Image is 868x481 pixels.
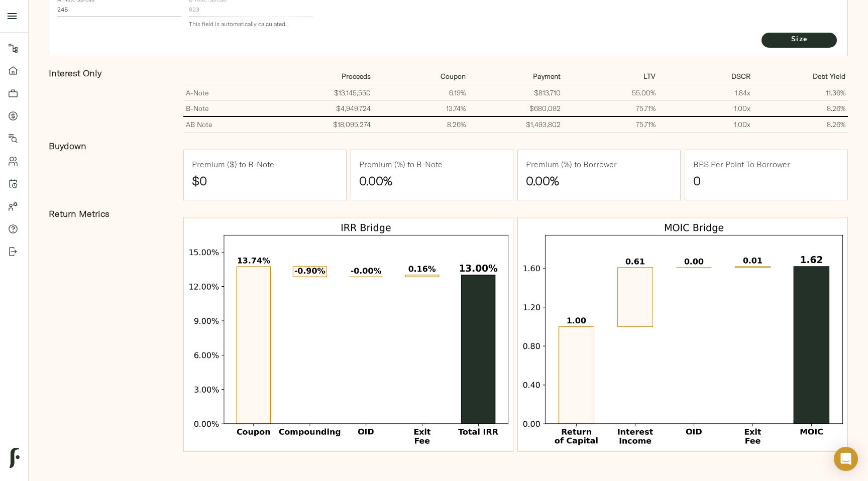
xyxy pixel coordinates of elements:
[813,72,845,81] strong: Debt Yield
[359,173,392,188] strong: 0.00%
[643,72,656,81] strong: LTV
[49,67,101,79] strong: Interest Only
[753,101,848,117] td: 8.26%
[658,116,753,133] td: 1.00 x
[526,158,617,171] h6: Premium (%) to Borrower
[693,158,790,171] h6: BPS Per Point To Borrower
[10,448,20,468] img: logo
[49,208,110,219] strong: Return Metrics
[772,34,827,46] span: Size
[373,85,468,101] td: 6.19%
[278,116,373,133] td: $18,095,274
[183,101,278,117] td: B-Note
[359,158,443,171] h6: Premium (%) to B-Note
[658,85,753,101] td: 1.84 x
[183,217,513,452] img: waterfall_noi
[563,85,658,101] td: 55.00%
[342,72,371,81] strong: Proceeds
[563,101,658,117] td: 75.71%
[373,116,468,133] td: 8.26%
[526,173,559,188] strong: 0.00%
[533,72,561,81] strong: Payment
[192,158,274,171] h6: Premium ($) to B-Note
[834,447,858,471] div: Open Intercom Messenger
[183,85,278,101] td: A-Note
[192,173,207,188] strong: $0
[693,173,701,188] strong: 0
[278,101,373,117] td: $4,949,724
[468,116,563,133] td: $1,493,802
[753,85,848,101] td: 11.36%
[441,72,466,81] strong: Coupon
[373,101,468,117] td: 13.74%
[731,72,750,81] strong: DSCR
[278,85,373,101] td: $13,145,550
[762,33,837,48] button: Size
[517,217,847,452] img: waterfall_noi
[658,101,753,117] td: 1.00 x
[183,116,278,133] td: AB Note
[189,19,312,29] p: This field is automatically calculated.
[753,116,848,133] td: 8.26%
[468,101,563,117] td: $680,092
[563,116,658,133] td: 75.71%
[468,85,563,101] td: $813,710
[49,140,86,152] strong: Buydown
